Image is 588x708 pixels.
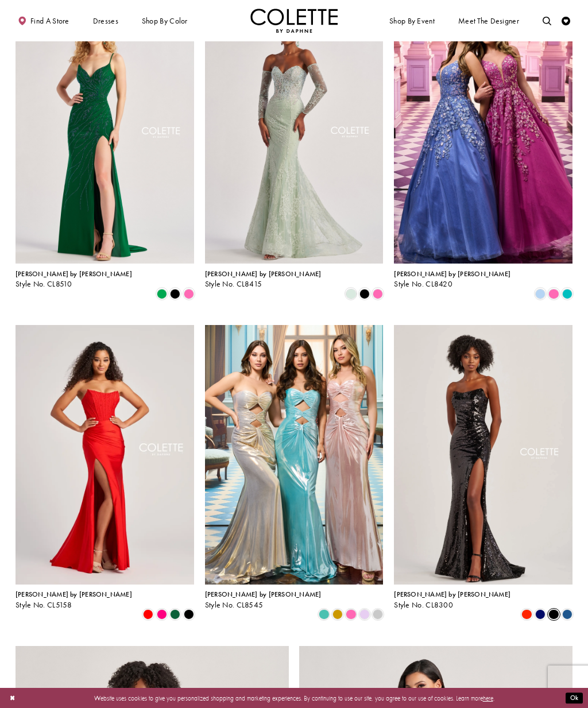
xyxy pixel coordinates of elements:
[566,692,583,703] button: Submit Dialog
[157,609,167,620] i: Hot Pink
[63,692,525,703] p: Website uses cookies to give you personalized shopping and marketing experiences. By continuing t...
[93,17,118,25] span: Dresses
[16,279,72,289] span: Style No. CL8510
[562,288,572,299] i: Jade
[5,690,20,706] button: Close Dialog
[394,590,510,599] span: [PERSON_NAME] by [PERSON_NAME]
[535,288,546,299] i: Periwinkle
[559,9,572,33] a: Check Wishlist
[535,609,546,620] i: Sapphire
[250,9,338,33] img: Colette by Daphne
[205,279,262,289] span: Style No. CL8415
[359,288,370,299] i: Black
[205,590,322,599] span: [PERSON_NAME] by [PERSON_NAME]
[16,9,71,33] a: Find a store
[373,609,383,620] i: Silver
[142,17,188,25] span: Shop by color
[16,4,194,264] a: Visit Colette by Daphne Style No. CL8510 Page
[346,609,356,620] i: Pink
[483,694,493,702] a: here
[205,269,322,278] span: [PERSON_NAME] by [PERSON_NAME]
[359,609,370,620] i: Lilac
[394,279,452,289] span: Style No. CL8420
[30,17,69,25] span: Find a store
[394,600,453,610] span: Style No. CL8300
[456,9,521,33] a: Meet the designer
[16,600,72,610] span: Style No. CL5158
[184,288,194,299] i: Pink
[16,270,132,289] div: Colette by Daphne Style No. CL8510
[205,270,322,289] div: Colette by Daphne Style No. CL8415
[394,269,510,278] span: [PERSON_NAME] by [PERSON_NAME]
[387,9,436,33] span: Shop By Event
[250,9,338,33] a: Visit Home Page
[540,9,554,33] a: Toggle search
[389,17,435,25] span: Shop By Event
[458,17,519,25] span: Meet the designer
[16,325,194,585] a: Visit Colette by Daphne Style No. CL5158 Page
[184,609,194,620] i: Black
[205,325,384,585] a: Visit Colette by Daphne Style No. CL8545 Page
[205,600,264,610] span: Style No. CL8545
[140,9,189,33] span: Shop by color
[394,591,510,609] div: Colette by Daphne Style No. CL8300
[394,325,572,585] a: Visit Colette by Daphne Style No. CL8300 Page
[157,288,167,299] i: Emerald
[205,591,322,609] div: Colette by Daphne Style No. CL8545
[16,269,132,278] span: [PERSON_NAME] by [PERSON_NAME]
[205,4,384,264] a: Visit Colette by Daphne Style No. CL8415 Page
[16,590,132,599] span: [PERSON_NAME] by [PERSON_NAME]
[143,609,153,620] i: Red
[91,9,121,33] span: Dresses
[394,270,510,289] div: Colette by Daphne Style No. CL8420
[394,4,572,264] a: Visit Colette by Daphne Style No. CL8420 Page
[562,609,572,620] i: Ocean Blue
[170,609,180,620] i: Hunter
[16,591,132,609] div: Colette by Daphne Style No. CL5158
[332,609,343,620] i: Gold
